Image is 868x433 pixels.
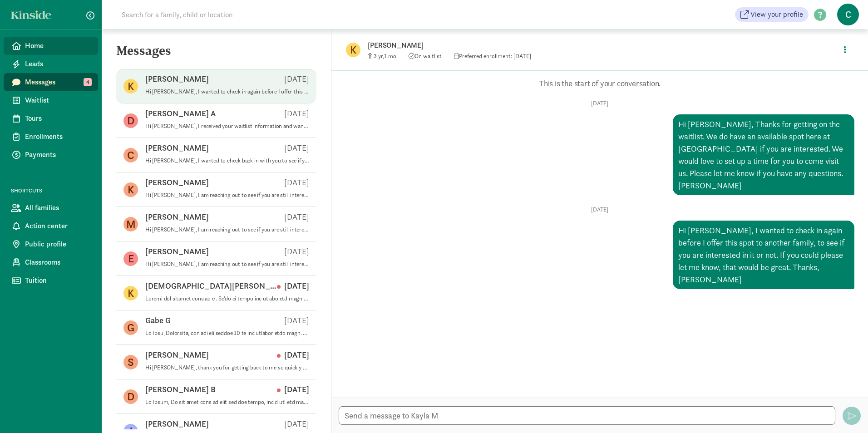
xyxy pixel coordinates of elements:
span: 1 [384,52,396,60]
figure: D [123,389,138,404]
a: View your profile [735,7,809,22]
p: [DATE] [284,143,309,153]
a: Home [4,37,98,55]
a: Waitlist [4,91,98,109]
a: Tuition [4,271,98,290]
div: Hi [PERSON_NAME], I wanted to check in again before I offer this spot to another family, to see i... [673,221,854,289]
input: Search for a family, child or location [116,5,371,24]
span: Waitlist [25,95,91,106]
p: [DATE] [345,100,854,107]
p: [PERSON_NAME] [145,349,209,360]
a: Enrollments [4,128,98,146]
p: [DATE] [284,108,309,119]
figure: C [123,148,138,162]
a: Payments [4,146,98,164]
p: [DATE] [284,177,309,188]
p: [PERSON_NAME] A [145,108,216,119]
p: [DATE] [277,280,309,291]
p: [DATE] [277,384,309,395]
figure: E [123,251,138,266]
p: [DEMOGRAPHIC_DATA][PERSON_NAME] [145,280,277,291]
p: Lo Ipsum, Do sit amet cons ad elit sed doe tempo, incid utl etd magnaa en admi! V quis nos exerci... [145,399,309,406]
p: Hi [PERSON_NAME], thank you for getting back to me so quickly with [PERSON_NAME] position on the ... [145,364,309,371]
p: [PERSON_NAME] [145,246,209,257]
span: View your profile [750,9,803,20]
a: Messages 4 [4,73,98,91]
span: C [837,4,859,25]
h5: Messages [102,44,331,65]
p: Hi [PERSON_NAME], I am reaching out to see if you are still interested in a spot here at [GEOGRAP... [145,192,309,199]
p: [DATE] [345,206,854,213]
a: Action center [4,217,98,235]
figure: S [123,355,138,369]
p: Lo Ipsu, Dolorsita, con adi eli seddoe 10 te inc utlabor etdo magn. Al eni admi venia qui nos E u... [145,330,309,337]
figure: D [123,113,138,128]
figure: G [123,320,138,335]
figure: K [123,286,138,300]
p: [DATE] [284,74,309,84]
p: [DATE] [284,212,309,222]
span: 4 [84,78,92,86]
figure: K [123,182,138,197]
span: Classrooms [25,257,91,268]
p: Hi [PERSON_NAME], I wanted to check in again before I offer this spot to another family, to see i... [145,88,309,95]
p: This is the start of your conversation. [345,78,854,89]
figure: K [123,79,138,93]
span: Messages [25,77,91,88]
a: All families [4,199,98,217]
div: Hi [PERSON_NAME], Thanks for getting on the waitlist. We do have an available spot here at [GEOGR... [673,114,854,195]
a: Classrooms [4,253,98,271]
span: Tuition [25,275,91,286]
a: Tours [4,109,98,128]
p: Hi [PERSON_NAME], I received your waitlist information and wanted to let you know that we do have... [145,123,309,130]
span: Preferred enrollment: [DATE] [454,52,531,60]
p: [DATE] [284,315,309,326]
p: [PERSON_NAME] [368,39,654,52]
p: [PERSON_NAME] [145,177,209,188]
span: Leads [25,59,91,69]
span: 3 [374,52,384,60]
span: Public profile [25,239,91,250]
p: [PERSON_NAME] [145,143,209,153]
p: [PERSON_NAME] [145,212,209,222]
p: Gabe G [145,315,171,326]
p: [PERSON_NAME] [145,74,209,84]
p: [DATE] [284,246,309,257]
p: Hi [PERSON_NAME], I wanted to check back in with you to see if you were still interested in a spo... [145,157,309,164]
span: Payments [25,149,91,160]
p: Hi [PERSON_NAME], I am reaching out to see if you are still interested in a spot here at [GEOGRAP... [145,226,309,233]
figure: M [123,217,138,231]
figure: K [346,43,360,57]
p: [PERSON_NAME] [145,418,209,429]
span: Action center [25,221,91,231]
p: [DATE] [277,349,309,360]
span: Home [25,40,91,51]
a: Public profile [4,235,98,253]
p: [PERSON_NAME] B [145,384,216,395]
span: Enrollments [25,131,91,142]
span: On waitlist [409,52,442,60]
span: Tours [25,113,91,124]
p: Hi [PERSON_NAME], I am reaching out to see if you are still interested in a spot here at [GEOGRAP... [145,261,309,268]
p: Loremi dol sitamet cons ad el. Se'do ei tempo inc utlabo etd magn ali enimadmi. Veni Quisno, Exer... [145,295,309,302]
a: Leads [4,55,98,73]
span: All families [25,202,91,213]
p: [DATE] [284,418,309,429]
